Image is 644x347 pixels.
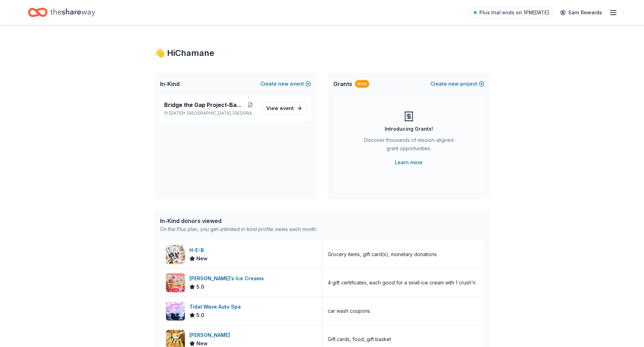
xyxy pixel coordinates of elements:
[260,80,311,88] button: Createnewevent
[328,250,437,259] div: Grocery items, gift card(s), monetary donations
[328,279,476,287] div: 4 gift certificates, each good for a small ice cream with 1 crush’n
[262,102,307,115] a: View event
[166,302,185,320] img: Image for Tidal Wave Auto Spa
[189,246,208,254] div: H-E-B
[355,80,369,88] div: New
[479,8,549,17] span: Plus trial ends on 1PM[DATE]
[154,48,490,59] div: 👋 Hi Chamane
[166,273,185,292] img: Image for Amy's Ice Creams
[328,307,370,315] div: car wash coupons
[361,136,456,156] div: Discover thousands of mission-aligned grant opportunities.
[266,104,294,113] span: View
[164,101,244,109] span: Bridge the Gap Project-Back Back
[385,125,433,133] div: Introducing Grants!
[448,80,459,88] span: new
[28,4,95,21] a: Home
[196,311,204,319] span: 5.0
[160,225,317,233] div: On the Plus plan, you get unlimited in-kind profile views each month.
[328,335,391,344] div: Gift cards, food, gift basket
[166,245,185,264] img: Image for H-E-B
[196,254,208,263] span: New
[164,110,256,116] p: [DATE] •
[196,283,204,291] span: 5.0
[333,80,352,88] span: Grants
[470,7,553,18] a: Plus trial ends on 1PM[DATE]
[189,331,233,339] div: [PERSON_NAME]
[187,110,256,116] span: [GEOGRAPHIC_DATA], [GEOGRAPHIC_DATA]
[278,80,289,88] span: new
[160,217,317,225] div: In-Kind donors viewed
[395,158,422,167] a: Learn more
[189,303,244,311] div: Tidal Wave Auto Spa
[430,80,484,88] button: Createnewproject
[280,105,294,111] span: event
[189,274,267,283] div: [PERSON_NAME]'s Ice Creams
[160,80,180,88] span: In-Kind
[556,6,606,19] a: Earn Rewards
